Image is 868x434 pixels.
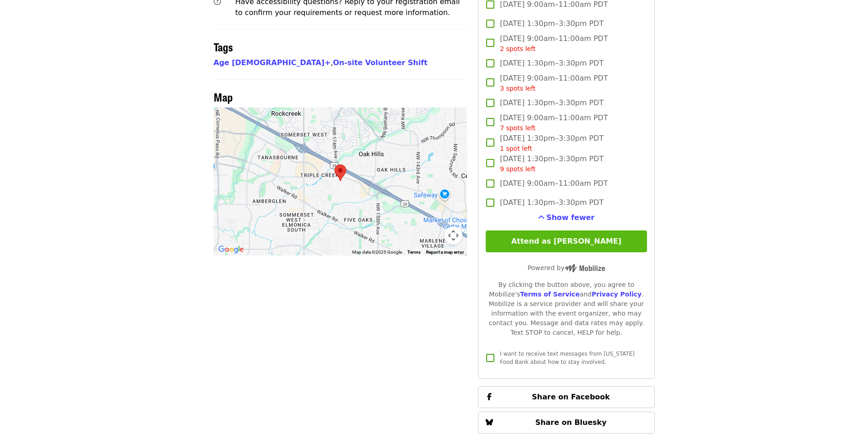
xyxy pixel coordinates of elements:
span: [DATE] 1:30pm–3:30pm PDT [500,58,603,69]
img: Google [216,244,246,255]
span: Show fewer [546,213,595,222]
a: On-site Volunteer Shift [333,58,427,67]
img: Powered by Mobilize [565,264,605,272]
a: Terms [407,250,421,255]
span: Map data ©2025 Google [352,250,402,255]
button: Attend as [PERSON_NAME] [486,230,647,252]
span: 9 spots left [500,165,535,173]
span: [DATE] 9:00am–11:00am PDT [500,112,608,133]
span: 7 spots left [500,124,535,132]
a: Age [DEMOGRAPHIC_DATA]+ [214,58,331,67]
span: [DATE] 1:30pm–3:30pm PDT [500,153,603,174]
button: See more timeslots [538,212,595,223]
span: Tags [214,39,233,55]
span: [DATE] 9:00am–11:00am PDT [500,73,608,93]
a: Terms of Service [520,291,580,298]
span: I want to receive text messages from [US_STATE] Food Bank about how to stay involved. [500,351,634,365]
a: Open this area in Google Maps (opens a new window) [216,244,246,255]
button: Map camera controls [444,226,462,245]
span: [DATE] 9:00am–11:00am PDT [500,178,608,189]
span: Map [214,89,233,105]
a: Privacy Policy [591,291,642,298]
span: [DATE] 1:30pm–3:30pm PDT [500,133,603,153]
button: Share on Bluesky [478,412,654,434]
span: Share on Bluesky [535,418,607,427]
div: By clicking the button above, you agree to Mobilize's and . Mobilize is a service provider and wi... [486,280,647,337]
span: 1 spot left [500,145,532,152]
span: 3 spots left [500,85,535,92]
span: [DATE] 1:30pm–3:30pm PDT [500,18,603,29]
a: Report a map error [426,250,464,255]
span: [DATE] 1:30pm–3:30pm PDT [500,97,603,108]
span: , [214,58,333,67]
button: Share on Facebook [478,386,654,408]
span: Share on Facebook [532,393,610,401]
span: Powered by [528,264,605,271]
span: [DATE] 1:30pm–3:30pm PDT [500,197,603,208]
span: [DATE] 9:00am–11:00am PDT [500,33,608,54]
span: 2 spots left [500,45,535,52]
